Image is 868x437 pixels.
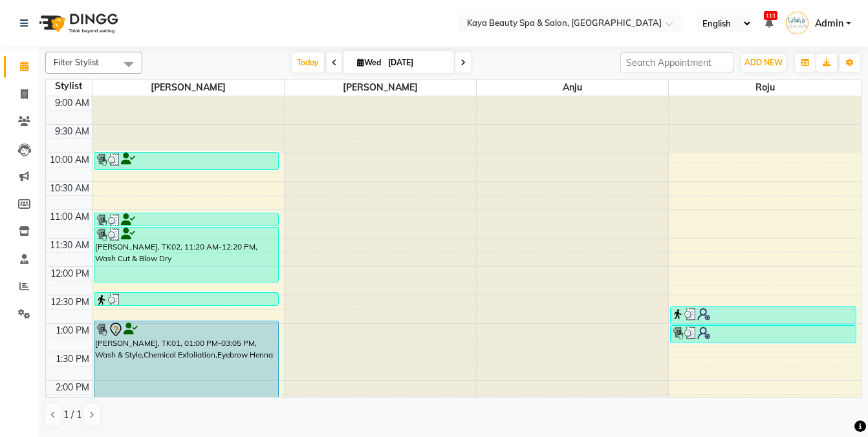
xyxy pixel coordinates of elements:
[47,239,92,252] div: 11:30 AM
[292,52,324,72] span: Today
[33,5,122,41] img: logo
[52,125,92,138] div: 9:30 AM
[765,17,773,29] a: 113
[671,307,855,324] div: [PERSON_NAME], TK05, 12:45 PM-01:05 PM, Eyebrows & Lip Threading
[815,17,843,30] span: Admin
[285,80,476,96] span: [PERSON_NAME]
[786,12,808,34] img: Admin
[744,58,783,67] span: ADD NEW
[741,54,786,72] button: ADD NEW
[94,321,279,436] div: [PERSON_NAME], TK01, 01:00 PM-03:05 PM, Wash & Style,Chemical Exfoliation,Eyebrow Henna
[46,80,92,93] div: Stylist
[669,80,861,96] span: Roju
[53,324,92,337] div: 1:00 PM
[92,80,284,96] span: [PERSON_NAME]
[94,228,279,282] div: [PERSON_NAME], TK02, 11:20 AM-12:20 PM, Wash Cut & Blow Dry
[477,80,668,96] span: Anju
[63,408,81,421] span: 1 / 1
[764,11,777,20] span: 113
[94,293,279,305] div: [PERSON_NAME], TK04, 12:30 PM-12:45 PM, Eyebrows Threading
[48,267,92,281] div: 12:00 PM
[52,96,92,110] div: 9:00 AM
[47,182,92,195] div: 10:30 AM
[48,295,92,309] div: 12:30 PM
[384,53,449,72] input: 2025-09-03
[620,52,733,72] input: Search Appointment
[671,326,855,343] div: [PERSON_NAME], TK05, 01:05 PM-01:25 PM, Eyebrows & Lip Threading
[47,153,92,167] div: 10:00 AM
[53,352,92,366] div: 1:30 PM
[94,213,279,226] div: [PERSON_NAME], TK02, 10:00 AM-11:20 AM, Single Color Process
[54,57,99,67] span: Filter Stylist
[47,210,92,224] div: 11:00 AM
[94,153,279,169] div: [PERSON_NAME], TK02, 10:00 AM-11:20 AM, Single Color Process
[354,58,384,67] span: Wed
[53,381,92,394] div: 2:00 PM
